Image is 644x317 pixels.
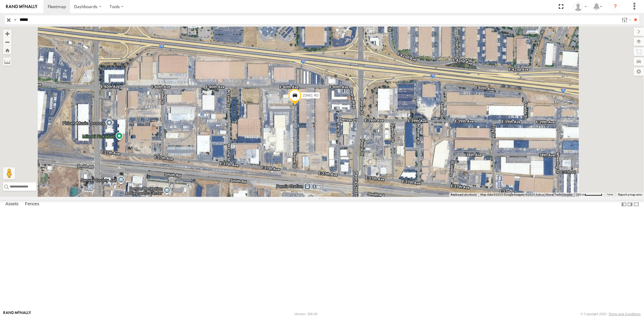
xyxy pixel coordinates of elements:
[621,200,627,209] label: Dock Summary Table to the Left
[581,312,641,316] div: © Copyright 2025 -
[572,2,589,11] div: Sardor Khadjimedov
[627,200,633,209] label: Dock Summary Table to the Right
[574,193,604,197] button: Map Scale: 100 m per 54 pixels
[609,312,641,316] a: Terms and Conditions
[480,193,572,196] span: Map data ©2025 Google Imagery ©2025 Airbus, Maxar Technologies
[633,200,639,209] label: Hide Summary Table
[3,30,11,38] button: Zoom in
[2,200,21,209] label: Assets
[610,2,620,11] i: ?
[3,38,11,46] button: Zoom out
[22,200,42,209] label: Fences
[618,193,642,196] a: Report a map error
[3,57,11,66] label: Measure
[619,15,632,24] label: Search Filter Options
[607,194,614,196] a: Terms (opens in new tab)
[6,5,37,9] img: rand-logo.svg
[303,94,319,98] span: 23461 4G
[294,312,317,316] div: Version: 306.00
[3,311,31,317] a: Visit our Website
[634,67,644,76] label: Map Settings
[576,193,585,196] span: 100 m
[3,167,15,179] button: Drag Pegman onto the map to open Street View
[451,193,477,197] button: Keyboard shortcuts
[13,15,18,24] label: Search Query
[3,46,11,54] button: Zoom Home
